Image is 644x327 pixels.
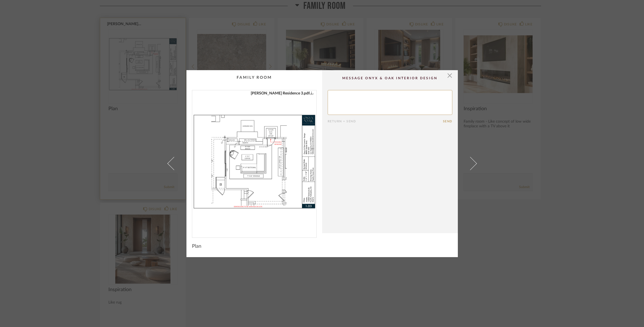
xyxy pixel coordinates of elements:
span: Plan [192,243,201,249]
button: Send [443,120,452,123]
a: [PERSON_NAME] Residence 3.pdf [251,90,314,96]
img: 2dfa5c8c-f52d-479f-a45a-f9d83c73d5b8_1000x1000.jpg [192,90,316,233]
div: 0 [192,90,316,233]
button: Close [444,70,455,81]
div: Return = Send [328,120,443,123]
